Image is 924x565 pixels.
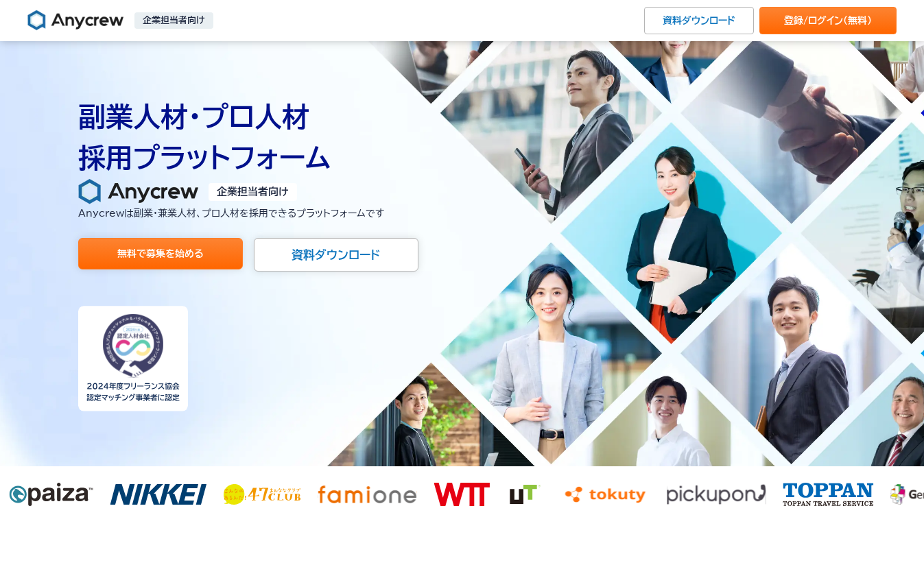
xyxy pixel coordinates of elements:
img: tokuty [556,483,645,506]
img: Anycrew [27,10,123,32]
img: toppan [778,483,869,506]
img: Anycrew [78,178,198,206]
p: 企業担当者向け [134,12,213,29]
p: Anycrewは副業・兼業人材、プロ人材を 採用できるプラットフォームです [78,206,846,221]
h1: 副業人材・プロ人材 採用プラットフォーム [78,96,846,178]
a: 資料ダウンロード [254,238,418,272]
img: nikkei [105,484,202,505]
p: 企業担当者向け [209,183,297,202]
img: 47club [219,484,296,505]
a: 無料で募集を始める [78,238,243,269]
img: Anycrew認定 [78,306,188,411]
img: ut [501,483,539,506]
img: pickupon [662,483,761,506]
a: 資料ダウンロード [644,7,754,34]
img: famione [313,483,412,506]
img: wtt [429,483,485,506]
img: paiza [4,483,88,506]
a: 登録/ログイン（無料） [759,7,897,34]
span: （無料） [843,16,872,25]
